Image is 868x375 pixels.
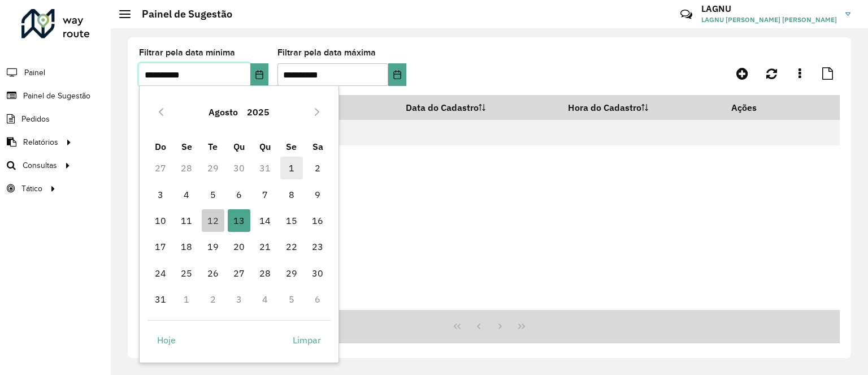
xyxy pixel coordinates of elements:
td: 20 [226,234,252,260]
span: Pedidos [21,113,50,125]
label: Filtrar pela data máxima [277,46,376,59]
div: Choose Date [139,85,339,363]
td: 12 [199,208,225,234]
td: 1 [279,155,305,181]
td: 1 [173,286,199,312]
span: 10 [149,209,172,232]
span: 21 [254,235,276,258]
span: Painel [24,67,45,79]
h3: LAGNU [701,3,837,14]
span: Qu [259,141,271,152]
button: Choose Date [388,63,406,86]
th: Ações [723,96,791,119]
td: 31 [252,155,278,181]
span: 1 [280,157,303,179]
span: Qu [233,141,245,152]
td: 16 [305,208,331,234]
button: Choose Date [250,63,268,86]
td: 27 [226,260,252,286]
td: 28 [173,155,199,181]
span: 25 [175,262,198,285]
span: 19 [202,235,224,258]
span: 22 [280,235,303,258]
span: 5 [202,183,224,206]
span: 29 [280,262,303,285]
span: 23 [306,235,329,258]
td: 29 [199,155,225,181]
td: 31 [147,286,173,312]
td: 8 [279,182,305,208]
td: 15 [279,208,305,234]
span: 17 [149,235,172,258]
td: 30 [305,260,331,286]
td: 17 [147,234,173,260]
td: 9 [305,182,331,208]
span: Se [286,141,297,152]
span: 26 [202,262,224,285]
td: 7 [252,182,278,208]
td: 14 [252,208,278,234]
span: Consultas [23,160,57,171]
td: 2 [199,286,225,312]
span: Limpar [293,333,321,347]
button: Hoje [147,329,185,351]
span: 13 [228,209,250,232]
button: Next Month [308,103,326,121]
th: Data do Cadastro [398,96,560,120]
td: 19 [199,234,225,260]
td: 6 [226,182,252,208]
span: 11 [175,209,198,232]
span: 8 [280,183,303,206]
td: 28 [252,260,278,286]
td: 23 [305,234,331,260]
th: Hora do Cadastro [560,96,723,120]
span: 12 [202,209,224,232]
td: 3 [226,286,252,312]
td: 27 [147,155,173,181]
span: Painel de Sugestão [23,90,90,102]
span: LAGNU [PERSON_NAME] [PERSON_NAME] [701,15,837,25]
button: Choose Month [204,98,242,126]
td: 10 [147,208,173,234]
td: 29 [279,260,305,286]
td: 24 [147,260,173,286]
td: 2 [305,155,331,181]
span: 14 [254,209,276,232]
label: Filtrar pela data mínima [139,46,235,59]
span: 2 [306,157,329,179]
span: Do [155,141,166,152]
span: 15 [280,209,303,232]
span: Tático [21,183,42,195]
td: 30 [226,155,252,181]
span: 28 [254,262,276,285]
td: 4 [173,182,199,208]
td: 13 [226,208,252,234]
span: 30 [306,262,329,285]
span: 18 [175,235,198,258]
td: 5 [199,182,225,208]
span: Sa [313,141,323,152]
td: 21 [252,234,278,260]
span: 20 [228,235,250,258]
td: 18 [173,234,199,260]
td: 5 [279,286,305,312]
button: Limpar [283,329,331,351]
td: 26 [199,260,225,286]
span: 27 [228,262,250,285]
span: 24 [149,262,172,285]
span: 6 [228,183,250,206]
span: Te [208,141,218,152]
button: Choose Year [242,98,274,126]
td: Nenhum registro encontrado [139,120,840,145]
span: 7 [254,183,276,206]
td: 6 [305,286,331,312]
h2: Painel de Sugestão [131,8,232,20]
span: 31 [149,288,172,311]
td: 25 [173,260,199,286]
span: 3 [149,183,172,206]
td: 3 [147,182,173,208]
button: Previous Month [152,103,170,121]
span: 4 [175,183,198,206]
td: 11 [173,208,199,234]
span: 9 [306,183,329,206]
